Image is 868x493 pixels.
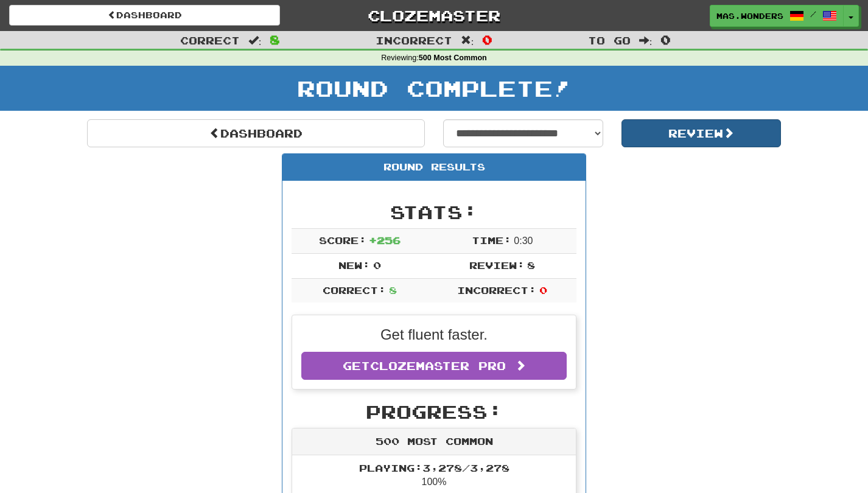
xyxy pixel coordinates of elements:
h2: Stats: [292,202,576,222]
span: 0 [660,32,671,47]
span: 8 [270,32,280,47]
span: Review: [469,259,525,271]
span: Time: [472,234,511,246]
span: New: [338,259,370,271]
span: 0 [373,259,381,271]
a: Dashboard [87,119,425,147]
span: 0 [539,284,547,296]
span: Clozemaster Pro [370,359,506,372]
a: GetClozemaster Pro [301,352,567,380]
span: mas.wonders [716,10,783,21]
h1: Round Complete! [4,76,864,100]
span: To go [588,34,631,46]
span: 8 [389,284,397,296]
span: Incorrect: [457,284,536,296]
span: + 256 [369,234,401,246]
span: 0 [482,32,492,47]
span: : [639,35,653,46]
span: Incorrect [376,34,452,46]
span: Correct: [323,284,386,296]
span: Playing: 3,278 / 3,278 [359,462,509,474]
a: Clozemaster [298,5,569,26]
strong: 500 Most Common [419,54,487,62]
h2: Progress: [292,402,576,422]
a: Dashboard [9,5,280,26]
span: Score: [319,234,366,246]
a: mas.wonders / [710,5,844,27]
div: 500 Most Common [292,428,576,455]
span: / [810,10,816,18]
span: : [461,35,474,46]
div: Round Results [282,154,586,181]
span: Correct [180,34,240,46]
span: : [248,35,262,46]
button: Review [621,119,782,147]
span: 8 [527,259,535,271]
span: 0 : 30 [514,236,533,246]
p: Get fluent faster. [301,324,567,345]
